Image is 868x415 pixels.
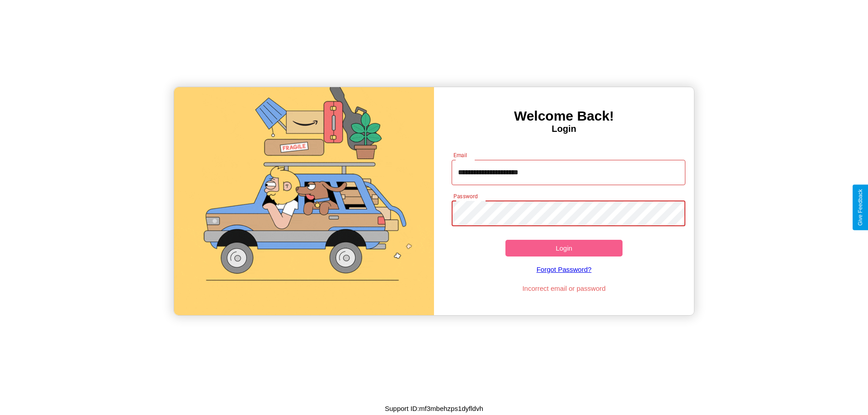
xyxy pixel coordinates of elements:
div: Give Feedback [857,189,863,226]
label: Email [453,151,467,159]
h3: Welcome Back! [434,108,694,124]
p: Incorrect email or password [447,282,681,294]
p: Support ID: mf3mbehzps1dyfldvh [385,402,483,415]
button: Login [505,240,623,256]
label: Password [453,192,477,200]
img: gif [174,87,434,315]
h4: Login [434,124,694,134]
a: Forgot Password? [447,256,681,282]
